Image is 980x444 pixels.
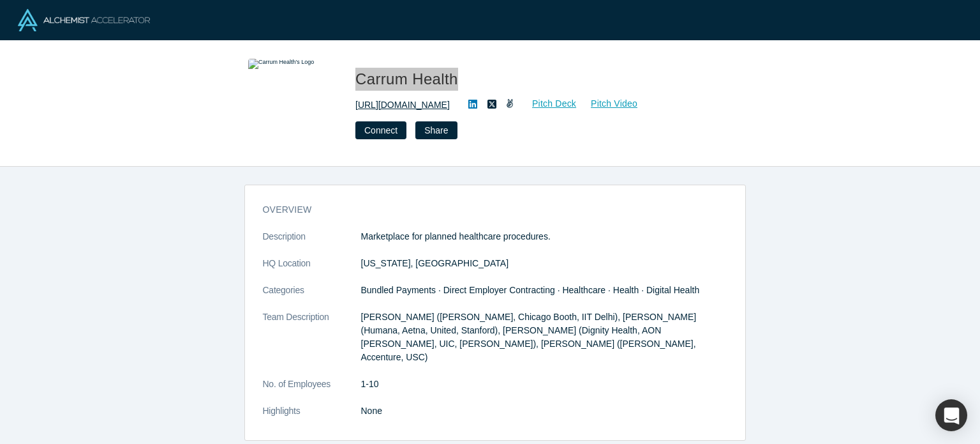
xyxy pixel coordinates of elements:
[263,203,709,217] h3: overview
[355,98,450,112] a: [URL][DOMAIN_NAME]
[18,9,150,31] img: Alchemist Logo
[263,230,361,257] dt: Description
[248,59,338,148] img: Carrum Health's Logo
[577,96,638,111] a: Pitch Video
[361,310,727,364] p: [PERSON_NAME] ([PERSON_NAME], Chicago Booth, IIT Delhi), [PERSON_NAME] (Humana, Aetna, United, St...
[361,257,727,270] dd: [US_STATE], [GEOGRAPHIC_DATA]
[263,404,361,431] dt: Highlights
[518,96,577,111] a: Pitch Deck
[361,378,727,391] dd: 1-10
[355,70,463,88] span: Carrum Health
[361,404,727,418] p: None
[263,310,361,378] dt: Team Description
[361,285,700,295] span: Bundled Payments · Direct Employer Contracting · Healthcare · Health · Digital Health
[263,257,361,284] dt: HQ Location
[263,284,361,310] dt: Categories
[355,121,406,139] button: Connect
[415,121,457,139] button: Share
[263,378,361,404] dt: No. of Employees
[361,230,727,243] p: Marketplace for planned healthcare procedures.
